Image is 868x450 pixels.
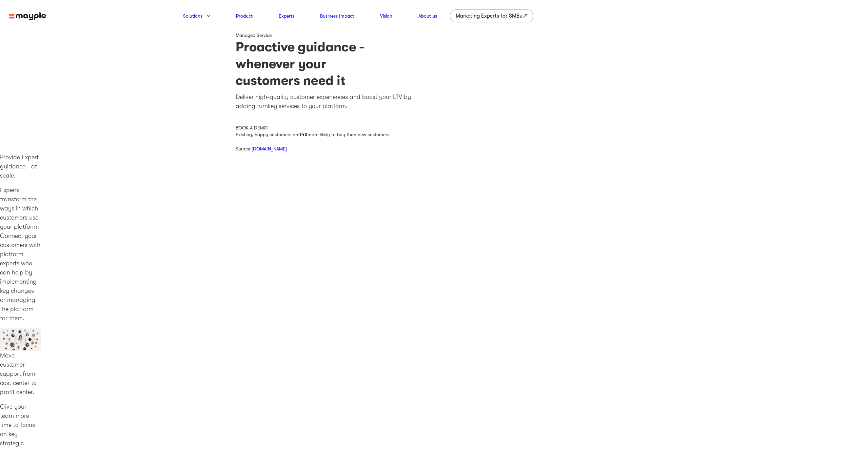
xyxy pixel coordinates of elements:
[236,12,253,20] a: Product
[9,12,46,21] img: mayple-logo
[299,132,308,137] span: 14X
[456,11,522,21] div: Marketing Experts for SMBs
[252,146,287,151] a: [DOMAIN_NAME]
[207,15,210,17] img: arrow-down
[183,12,202,20] a: Solutions
[380,12,392,20] a: Vision
[236,124,632,131] div: BOOK A DEMO
[320,12,354,20] a: Business Impact
[279,12,294,20] a: Experts
[450,9,533,22] a: Marketing Experts for SMBs
[236,131,632,153] div: Existing, happy customers are more likely to buy than new customers. Source:
[236,39,632,89] h1: Proactive guidance - whenever your customers need it
[418,12,437,20] a: About us
[236,93,632,111] p: Deliver high-quality customer experiences and boost your LTV by adding turnkey services to your p...
[236,32,632,39] div: Managed Service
